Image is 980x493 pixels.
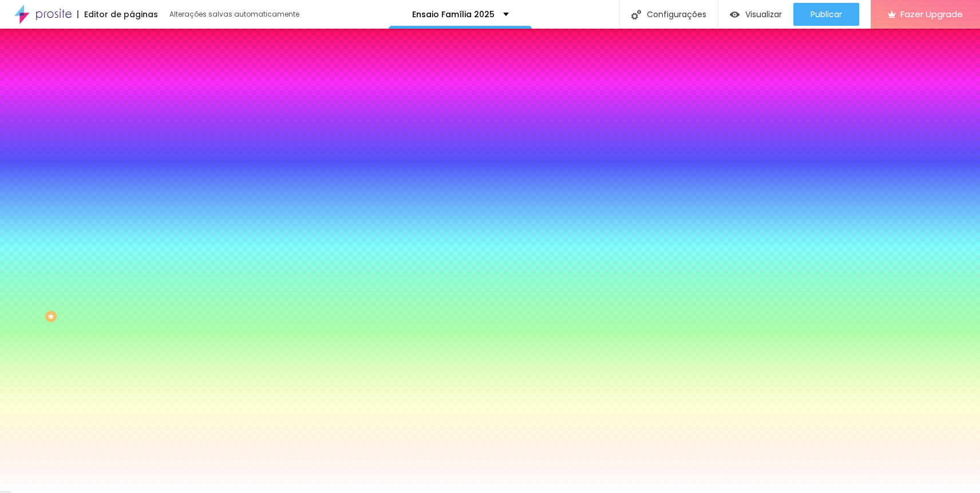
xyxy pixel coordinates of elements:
span: Visualizar [745,10,782,19]
span: Fazer Upgrade [900,9,963,19]
span: Publicar [811,10,842,19]
img: view-1.svg [730,10,740,19]
p: Ensaio Família 2025 [412,10,495,18]
div: Editor de páginas [77,10,158,18]
button: Visualizar [718,3,793,26]
img: Icone [631,10,641,19]
button: Publicar [793,3,859,26]
div: Alterações salvas automaticamente [169,11,301,18]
